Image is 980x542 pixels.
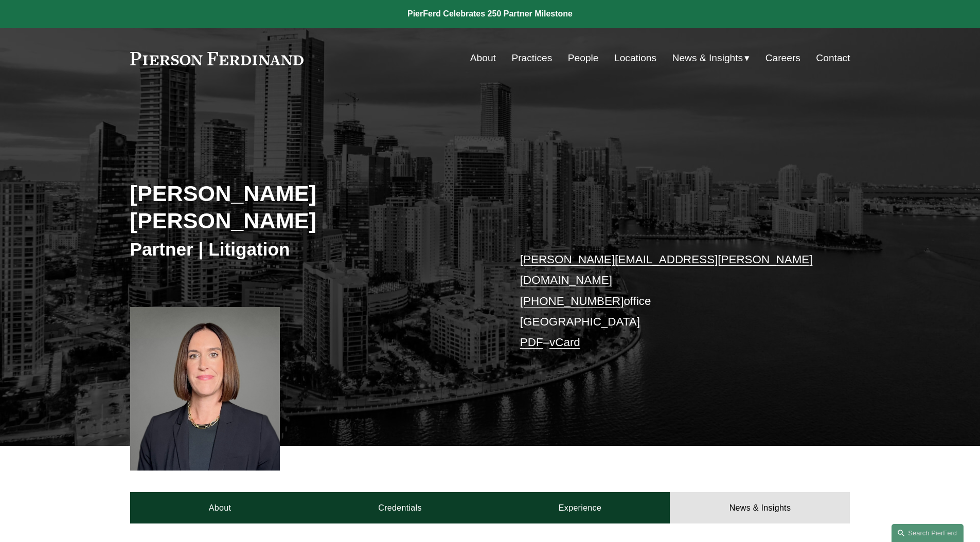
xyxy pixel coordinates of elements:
h3: Partner | Litigation [130,238,490,261]
a: Experience [490,492,670,523]
a: folder dropdown [672,48,750,68]
p: office [GEOGRAPHIC_DATA] – [520,249,820,353]
a: vCard [549,336,580,349]
a: Careers [765,48,800,68]
a: Practices [511,48,552,68]
a: About [470,48,496,68]
a: [PHONE_NUMBER] [520,295,624,308]
a: People [568,48,599,68]
h2: [PERSON_NAME] [PERSON_NAME] [130,180,490,234]
a: Locations [614,48,656,68]
a: Credentials [310,492,490,523]
a: About [130,492,310,523]
a: News & Insights [670,492,850,523]
a: PDF [520,336,543,349]
span: News & Insights [672,49,743,67]
a: Contact [816,48,850,68]
a: [PERSON_NAME][EMAIL_ADDRESS][PERSON_NAME][DOMAIN_NAME] [520,253,813,286]
a: Search this site [892,524,964,542]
